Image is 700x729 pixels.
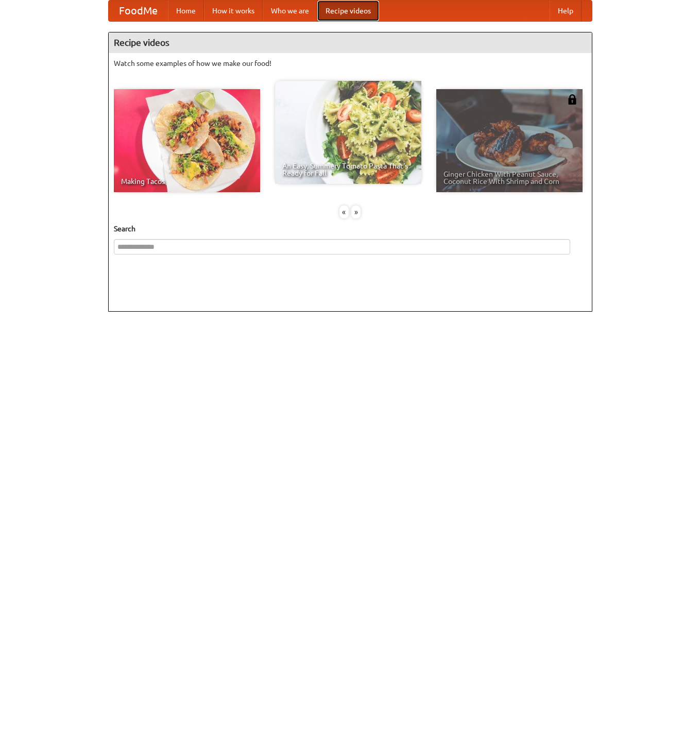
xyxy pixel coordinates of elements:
a: Home [168,1,204,21]
img: 483408.png [567,94,577,105]
div: » [351,206,361,218]
a: Who we are [263,1,317,21]
a: An Easy, Summery Tomato Pasta That's Ready for Fall [275,81,421,184]
a: How it works [204,1,263,21]
a: Help [550,1,582,21]
div: « [339,206,349,218]
a: Making Tacos [114,89,260,192]
span: An Easy, Summery Tomato Pasta That's Ready for Fall [282,162,414,177]
a: Recipe videos [317,1,379,21]
h4: Recipe videos [109,32,592,53]
h5: Search [114,224,587,234]
span: Making Tacos [121,178,253,185]
p: Watch some examples of how we make our food! [114,58,587,69]
a: FoodMe [109,1,168,21]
